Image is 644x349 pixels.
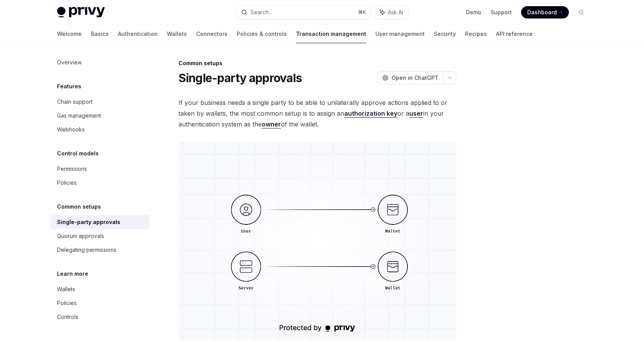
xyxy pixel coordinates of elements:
[178,142,456,341] img: single party approval
[196,25,227,43] a: Connectors
[409,110,423,118] a: user
[57,111,101,120] div: Gas management
[178,59,456,67] div: Common setups
[51,310,150,324] a: Controls
[51,95,150,109] a: Chain support
[51,296,150,310] a: Policies
[465,25,487,43] a: Recipes
[57,269,88,278] h5: Learn more
[178,71,302,85] h1: Single-party approvals
[392,74,439,82] span: Open in ChatGPT
[178,97,456,130] span: If your business needs a single party to be able to unilaterally approve actions applied to or ta...
[57,298,77,308] div: Policies
[57,312,78,322] div: Controls
[237,25,287,43] a: Policies & controls
[57,125,85,134] div: Webhooks
[434,25,456,43] a: Security
[57,285,75,294] div: Wallets
[296,25,366,43] a: Transaction management
[251,8,272,17] div: Search...
[51,123,150,137] a: Webhooks
[51,282,150,296] a: Wallets
[167,25,187,43] a: Wallets
[466,8,481,16] a: Demo
[358,9,366,15] span: ⌘ K
[236,5,371,19] button: Search...⌘K
[375,25,425,43] a: User management
[57,97,92,106] div: Chain support
[57,82,81,91] h5: Features
[57,58,82,67] div: Overview
[51,243,150,257] a: Delegating permissions
[118,25,158,43] a: Authentication
[57,231,104,241] div: Quorum approvals
[51,215,150,229] a: Single-party approvals
[344,110,397,118] a: authorization key
[91,25,109,43] a: Basics
[57,164,87,174] div: Permissions
[51,176,150,190] a: Policies
[377,71,443,84] button: Open in ChatGPT
[57,25,82,43] a: Welcome
[57,217,120,227] div: Single-party approvals
[496,25,533,43] a: API reference
[51,162,150,176] a: Permissions
[51,56,150,69] a: Overview
[521,6,569,19] a: Dashboard
[57,178,77,187] div: Policies
[51,109,150,123] a: Gas management
[57,149,99,158] h5: Control models
[527,8,557,16] span: Dashboard
[57,245,116,255] div: Delegating permissions
[262,120,281,128] a: owner
[51,229,150,243] a: Quorum approvals
[57,7,105,18] img: light logo
[575,6,587,19] button: Toggle dark mode
[375,5,409,19] button: Ask AI
[388,8,403,16] span: Ask AI
[491,8,512,16] a: Support
[57,202,101,211] h5: Common setups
